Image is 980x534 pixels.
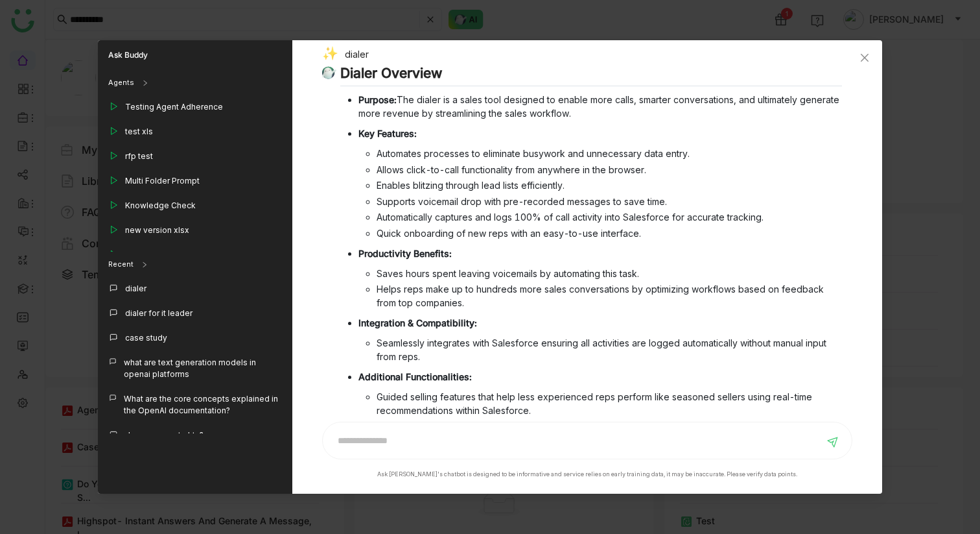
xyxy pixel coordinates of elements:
[125,225,189,236] div: new version xlsx
[98,40,292,70] div: Ask Buddy
[125,249,187,261] div: Customers Only
[108,77,134,88] div: Agents
[108,283,119,293] img: callout.svg
[358,128,417,139] strong: Key Features:
[108,393,117,402] img: callout.svg
[125,126,153,138] div: test xls
[377,336,843,363] li: Seamlessly integrates with Salesforce ensuring all activities are logged automatically without ma...
[358,248,452,259] strong: Productivity Benefits:
[377,210,843,224] li: Automatically captures and logs 100% of call activity into Salesforce for accurate tracking.
[125,200,196,212] div: Knowledge Check
[108,101,119,112] img: play_outline.svg
[108,357,117,366] img: callout.svg
[108,332,119,343] img: callout.svg
[322,47,843,65] div: dialer
[125,430,204,441] div: do we support okta?
[847,40,882,75] button: Close
[124,393,282,417] div: What are the core concepts explained in the OpenAI documentation?
[108,225,119,235] img: play_outline.svg
[358,94,397,105] strong: Purpose:
[98,252,292,278] div: Recent
[358,93,843,120] p: The dialer is a sales tool designed to enable more calls, smarter conversations, and ultimately g...
[377,147,843,160] li: Automates processes to eliminate busywork and unnecessary data entry.
[377,226,843,240] li: Quick onboarding of new reps with an easy-to-use interface.
[340,65,843,87] h2: Dialer Overview
[124,357,282,380] div: what are text generation models in openai platforms
[377,282,843,309] li: Helps reps make up to hundreds more sales conversations by optimizing workflows based on feedback...
[108,259,134,270] div: Recent
[377,178,843,192] li: Enables blitzing through lead lists efficiently.
[125,332,167,344] div: case study
[377,267,843,280] li: Saves hours spent leaving voicemails by automating this task.
[125,308,192,319] div: dialer for it leader
[108,308,119,318] img: callout.svg
[125,101,223,113] div: Testing Agent Adherence
[377,470,797,479] div: Ask [PERSON_NAME]'s chatbot is designed to be informative and service relies on early training da...
[125,151,153,162] div: rfp test
[108,151,119,161] img: play_outline.svg
[377,195,843,208] li: Supports voicemail drop with pre-recorded messages to save time.
[377,163,843,176] li: Allows click-to-call functionality from anywhere in the browser.
[108,126,119,136] img: play_outline.svg
[358,371,472,382] strong: Additional Functionalities:
[377,420,843,433] li: Calendar integration for scheduling demos or meetings easily without leaving the workflow.
[108,175,119,186] img: play_outline.svg
[108,200,119,210] img: play_outline.svg
[125,283,146,295] div: dialer
[108,430,119,440] img: callout.svg
[358,317,477,328] strong: Integration & Compatibility:
[125,175,200,187] div: Multi Folder Prompt
[98,70,292,96] div: Agents
[108,249,119,260] img: play_outline.svg
[377,390,843,417] li: Guided selling features that help less experienced reps perform like seasoned sellers using real-...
